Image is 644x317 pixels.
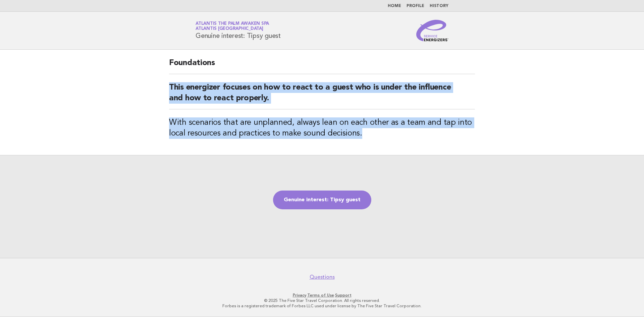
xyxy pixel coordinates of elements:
img: Service Energizers [416,20,448,41]
a: Atlantis The Palm Awaken SpaAtlantis [GEOGRAPHIC_DATA] [196,21,269,31]
p: Forbes is a registered trademark of Forbes LLC used under license by The Five Star Travel Corpora... [117,303,527,309]
h1: Genuine interest: Tipsy guest [196,22,281,39]
h3: With scenarios that are unplanned, always lean on each other as a team and tap into local resourc... [169,117,475,139]
h2: Foundations [169,58,475,74]
span: Atlantis [GEOGRAPHIC_DATA] [196,27,263,31]
p: © 2025 The Five Star Travel Corporation. All rights reserved. [117,298,527,303]
a: Profile [407,4,424,8]
a: Privacy [293,293,306,298]
p: · · [117,293,527,298]
a: Questions [310,274,335,280]
a: Terms of Use [307,293,334,298]
a: Genuine interest: Tipsy guest [273,191,371,209]
a: Home [388,4,401,8]
a: Support [335,293,352,298]
h2: This energizer focuses on how to react to a guest who is under the influence and how to react pro... [169,82,475,109]
a: History [430,4,448,8]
